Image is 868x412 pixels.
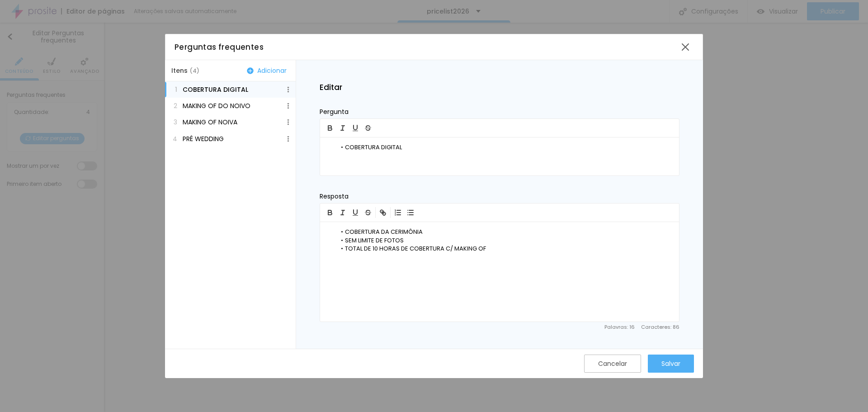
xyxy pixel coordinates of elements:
span: 3 [171,118,177,126]
button: 4PRÉ WEDDING [165,131,296,147]
img: Icone [285,103,291,109]
span: Palavras : 16 [604,325,635,330]
span: 4 [171,135,177,142]
div: Cancelar [598,360,627,367]
img: Icone [285,119,291,125]
span: ( 4 ) [189,66,199,75]
button: 1COBERTURA DIGITAL [165,81,296,98]
img: Icone [285,87,291,93]
span: Caracteres : 86 [641,325,679,330]
p: PRÉ WEDDING [183,135,224,142]
button: 3MAKING OF NOIVA [165,114,296,130]
button: 2MAKING OF DO NOIVO [165,98,296,114]
p: Resposta [320,193,679,199]
span: Itens [171,67,199,74]
button: Adicionar [244,66,289,75]
span: 2 [171,102,177,109]
p: Pergunta [320,109,679,115]
li: COBERTURA DIGITAL [336,143,672,152]
img: Icone [247,67,254,74]
button: Salvar [648,355,694,373]
p: MAKING OF NOIVA [183,118,237,126]
img: Icone [285,136,291,142]
li: COBERTURA DA CERIMÔNIA [336,228,672,236]
span: 1 [171,86,177,93]
button: Cancelar [584,355,641,373]
li: TOTAL DE 10 HORAS DE COBERTURA C/ MAKING OF [336,245,672,253]
p: COBERTURA DIGITAL [183,86,248,93]
div: Salvar [661,360,680,367]
p: MAKING OF DO NOIVO [183,102,250,109]
li: SEM LIMITE DE FOTOS [336,237,672,245]
div: Perguntas frequentes [175,41,677,53]
h2: Editar [320,84,679,91]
